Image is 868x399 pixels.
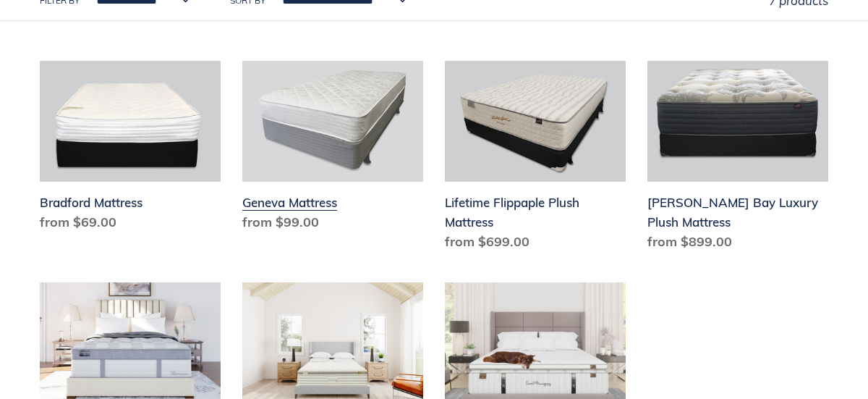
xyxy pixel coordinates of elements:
[242,61,423,238] a: Geneva Mattress
[647,61,828,257] a: Chadwick Bay Luxury Plush Mattress
[40,61,221,238] a: Bradford Mattress
[445,61,626,257] a: Lifetime Flippaple Plush Mattress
